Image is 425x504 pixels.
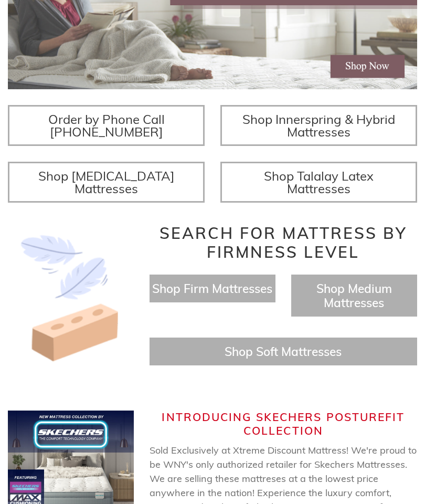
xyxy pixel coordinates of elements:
[264,168,374,196] span: Shop Talalay Latex Mattresses
[242,111,395,140] span: Shop Innerspring & Hybrid Mattresses
[152,281,272,296] a: Shop Firm Mattresses
[316,281,392,310] a: Shop Medium Mattresses
[162,410,405,437] span: Introducing Skechers Posturefit Collection
[8,162,205,203] a: Shop [MEDICAL_DATA] Mattresses
[8,105,205,146] a: Order by Phone Call [PHONE_NUMBER]
[220,162,417,203] a: Shop Talalay Latex Mattresses
[220,105,417,146] a: Shop Innerspring & Hybrid Mattresses
[225,344,342,359] a: Shop Soft Mattresses
[8,224,134,374] img: Image-of-brick- and-feather-representing-firm-and-soft-feel
[48,111,165,140] span: Order by Phone Call [PHONE_NUMBER]
[160,223,407,262] span: Search for Mattress by Firmness Level
[38,168,175,196] span: Shop [MEDICAL_DATA] Mattresses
